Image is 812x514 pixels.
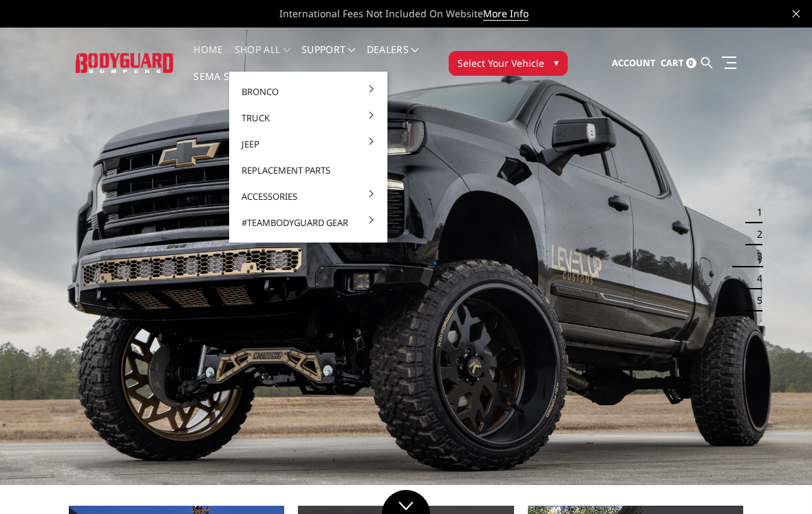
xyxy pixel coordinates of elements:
span: Cart [661,56,684,69]
a: Truck [235,105,382,131]
button: 5 of 5 [749,289,762,311]
img: BODYGUARD BUMPERS [76,53,174,72]
a: Support [301,45,356,72]
a: shop all [235,45,290,72]
span: 0 [686,58,696,68]
span: Select Your Vehicle [458,56,544,70]
button: 1 of 5 [749,201,762,223]
a: Account [612,45,656,82]
button: 2 of 5 [749,223,762,245]
a: Replacement Parts [235,157,382,183]
a: #TeamBodyguard Gear [235,209,382,236]
span: Account [612,56,656,69]
a: Home [193,45,223,72]
button: 3 of 5 [749,245,762,267]
a: Bronco [235,79,382,105]
a: Click to Down [382,490,430,514]
a: Jeep [235,131,382,157]
span: ▾ [554,55,559,70]
a: Cart 0 [661,45,696,82]
button: Select Your Vehicle [449,51,568,76]
a: More Info [483,7,528,21]
a: SEMA Show [193,72,253,99]
a: Dealers [367,45,419,72]
a: Accessories [235,183,382,209]
button: 4 of 5 [749,267,762,289]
